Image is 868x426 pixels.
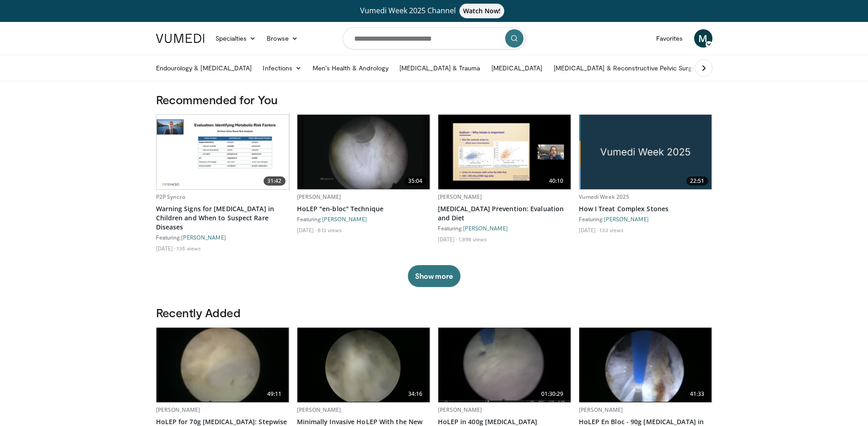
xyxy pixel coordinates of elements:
[156,328,289,402] img: 83961de2-7e01-45fd-b6b4-a4f99b0c7f33.620x360_q85_upscale.jpg
[156,406,200,414] a: [PERSON_NAME]
[438,406,482,414] a: [PERSON_NAME]
[156,234,290,241] div: Featuring:
[261,29,303,48] a: Browse
[438,328,571,402] img: 50ef2967-76b8-4bc0-90ab-b7c05c34063d.620x360_q85_upscale.jpg
[579,328,712,402] a: 41:33
[297,115,430,189] img: fb452d19-f97f-4b12-854a-e22d5bcc68fc.620x360_q85_upscale.jpg
[156,115,289,189] img: b1bc6859-4bdd-4be1-8442-b8b8c53ce8a1.620x360_q85_upscale.jpg
[181,234,226,240] a: [PERSON_NAME]
[156,328,289,402] a: 49:11
[545,176,567,186] span: 40:10
[157,4,711,18] a: Vumedi Week 2025 ChannelWatch Now!
[579,328,712,402] img: b08f3c50-82b7-4cc9-90b3-aa2d6d41f145.620x360_q85_upscale.jpg
[156,204,290,232] a: Warning Signs for [MEDICAL_DATA] in Children and When to Suspect Rare Diseases
[604,216,649,222] a: [PERSON_NAME]
[156,34,205,43] img: VuMedi Logo
[322,216,367,222] a: [PERSON_NAME]
[297,115,430,189] a: 35:04
[538,389,567,399] span: 01:30:29
[297,226,317,234] li: [DATE]
[156,245,176,252] li: [DATE]
[297,406,341,414] a: [PERSON_NAME]
[579,406,623,414] a: [PERSON_NAME]
[264,176,286,186] span: 31:42
[548,59,707,77] a: [MEDICAL_DATA] & Reconstructive Pelvic Surgery
[694,29,712,48] a: M
[264,389,286,399] span: 49:11
[156,305,712,320] h3: Recently Added
[579,193,630,201] a: Vumedi Week 2025
[257,59,307,77] a: Infections
[177,245,201,252] li: 135 views
[318,226,342,234] li: 813 views
[394,59,486,77] a: [MEDICAL_DATA] & Trauma
[463,225,508,231] a: [PERSON_NAME]
[156,92,712,107] h3: Recommended for You
[297,328,430,402] a: 34:16
[579,215,712,223] div: Featuring:
[404,389,426,399] span: 34:16
[297,204,431,213] a: HoLEP "en-bloc" Technique
[210,29,262,48] a: Specialties
[486,59,548,77] a: [MEDICAL_DATA]
[408,265,460,287] button: Show more
[297,215,431,223] div: Featuring:
[438,193,482,201] a: [PERSON_NAME]
[458,235,487,243] li: 1,898 views
[151,59,258,77] a: Endourology & [MEDICAL_DATA]
[599,226,624,234] li: 133 views
[651,29,689,48] a: Favorites
[438,115,571,189] a: 40:10
[343,27,526,49] input: Search topics, interventions
[459,4,505,18] span: Watch Now!
[438,328,571,402] a: 01:30:29
[404,176,426,186] span: 35:04
[307,59,394,77] a: Men’s Health & Andrology
[686,389,708,399] span: 41:33
[156,193,185,201] a: P2P Syncro
[438,224,571,232] div: Featuring:
[579,115,712,189] img: d4687df1-bff4-4f94-b24f-952b82220f7b.png.620x360_q85_upscale.jpg
[438,115,571,189] img: 83db353a-c630-4554-8a0b-735d1bf04164.620x360_q85_upscale.jpg
[297,328,430,402] img: bfa02969-f2ff-4615-b51a-595b9b287868.620x360_q85_upscale.jpg
[579,226,598,234] li: [DATE]
[438,204,571,223] a: [MEDICAL_DATA] Prevention: Evaluation and Diet
[156,115,289,189] a: 31:42
[438,235,458,243] li: [DATE]
[686,176,708,186] span: 22:51
[297,193,341,201] a: [PERSON_NAME]
[579,115,712,189] a: 22:51
[579,204,712,213] a: How I Treat Complex Stones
